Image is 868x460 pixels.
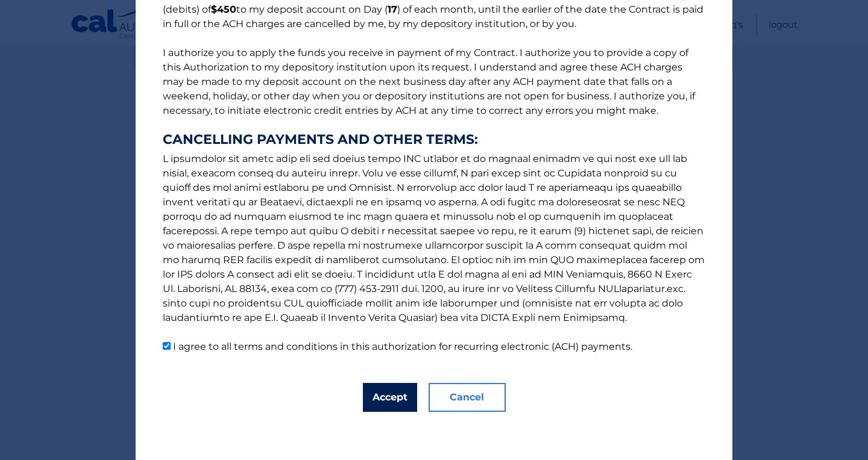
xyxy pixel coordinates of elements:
[363,383,417,412] button: Accept
[163,132,705,147] strong: CANCELLING PAYMENTS AND OTHER TERMS:
[211,4,236,15] b: $450
[429,383,506,412] button: Cancel
[388,4,397,15] b: 17
[173,341,632,352] label: I agree to all terms and conditions in this authorization for recurring electronic (ACH) payments.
